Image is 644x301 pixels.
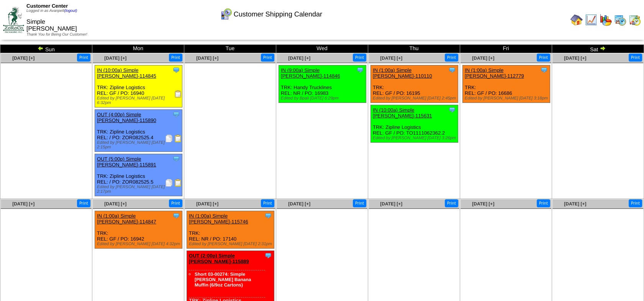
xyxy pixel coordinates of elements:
div: TRK: Zipline Logistics REL: GF / PO: TO1111062362.2 [371,105,458,143]
div: Edited by [PERSON_NAME] [DATE] 3:26pm [373,136,458,140]
img: Tooltip [448,106,456,114]
a: [DATE] [+] [12,201,34,207]
img: calendarinout.gif [629,14,641,26]
a: OUT (2:00p) Simple [PERSON_NAME]-115889 [189,253,249,264]
a: [DATE] [+] [564,201,586,207]
img: Bill of Lading [174,179,182,187]
button: Print [77,199,90,207]
img: Tooltip [172,155,180,163]
span: Simple [PERSON_NAME] [26,19,77,32]
button: Print [77,54,90,62]
a: [DATE] [+] [472,201,494,207]
img: Tooltip [356,66,364,74]
img: Tooltip [172,111,180,118]
img: Tooltip [448,66,456,74]
a: [DATE] [+] [472,55,494,61]
div: TRK: REL: GF / PO: 16942 [95,211,182,249]
span: Customer Shipping Calendar [234,10,322,18]
a: OUT (5:00p) Simple [PERSON_NAME]-115891 [97,156,156,168]
button: Print [629,54,642,62]
a: OUT (4:00p) Simple [PERSON_NAME]-115890 [97,112,156,123]
div: Edited by [PERSON_NAME] [DATE] 4:32pm [97,242,182,246]
img: graph.gif [600,14,612,26]
button: Print [445,54,458,62]
a: [DATE] [+] [104,201,126,207]
div: Edited by [PERSON_NAME] [DATE] 2:31pm [189,242,274,246]
div: Edited by [PERSON_NAME] [DATE] 6:32pm [97,96,182,105]
a: IN (10:00a) Simple [PERSON_NAME]-114845 [97,67,156,79]
img: line_graph.gif [585,14,597,26]
div: TRK: Zipline Logistics REL: GF / PO: 16940 [95,65,182,107]
a: Short 03-00274: Simple [PERSON_NAME] Banana Muffin (6/9oz Cartons) [195,272,251,288]
span: Logged in as Avanpelt [26,9,77,13]
img: arrowleft.gif [38,45,44,51]
div: Edited by [PERSON_NAME] [DATE] 2:45pm [373,96,458,101]
img: Tooltip [172,66,180,74]
img: calendarprod.gif [614,14,626,26]
span: [DATE] [+] [380,55,402,61]
div: TRK: REL: NR / PO: 17140 [187,211,274,249]
div: TRK: REL: GF / PO: 16686 [463,65,550,103]
button: Print [169,199,182,207]
div: Edited by [PERSON_NAME] [DATE] 2:15pm [97,140,182,150]
img: Tooltip [264,252,272,259]
button: Print [537,54,550,62]
img: Tooltip [172,212,180,220]
button: Print [261,54,274,62]
a: [DATE] [+] [288,55,310,61]
a: IN (1:00a) Simple [PERSON_NAME]-115746 [189,213,248,225]
img: Bill of Lading [174,135,182,142]
a: [DATE] [+] [12,55,34,61]
td: Fri [460,45,552,53]
td: Sat [552,45,644,53]
td: Tue [184,45,276,53]
img: Tooltip [264,212,272,220]
div: Edited by [PERSON_NAME] [DATE] 3:18pm [465,96,550,101]
img: Packing Slip [165,179,173,187]
a: (logout) [64,9,77,13]
a: [DATE] [+] [380,201,402,207]
button: Print [261,199,274,207]
a: IN (1:00a) Simple [PERSON_NAME]-114847 [97,213,156,225]
a: IN (10:00a) Simple [PERSON_NAME]-115631 [373,107,432,119]
td: Thu [368,45,460,53]
a: [DATE] [+] [196,55,218,61]
div: TRK: REL: GF / PO: 16195 [371,65,458,103]
a: [DATE] [+] [564,55,586,61]
div: Edited by [PERSON_NAME] [DATE] 2:17pm [97,185,182,194]
img: arrowright.gif [600,45,606,51]
button: Print [629,199,642,207]
div: TRK: Zipline Logistics REL: / PO: ZOR082525.5 [95,154,182,196]
a: IN (9:00a) Simple [PERSON_NAME]-114846 [281,67,340,79]
td: Mon [92,45,184,53]
td: Sun [0,45,92,53]
button: Print [353,199,366,207]
button: Print [353,54,366,62]
button: Print [445,199,458,207]
img: ZoRoCo_Logo(Green%26Foil)%20jpg.webp [3,7,24,33]
a: [DATE] [+] [288,201,310,207]
a: IN (1:00a) Simple [PERSON_NAME]-112779 [465,67,524,79]
button: Print [169,54,182,62]
div: Edited by Bpali [DATE] 6:29pm [281,96,366,101]
img: home.gif [570,14,583,26]
a: [DATE] [+] [196,201,218,207]
img: Tooltip [540,66,548,74]
img: calendarcustomer.gif [220,8,232,20]
button: Print [537,199,550,207]
a: [DATE] [+] [104,55,126,61]
img: Receiving Document [174,90,182,98]
span: Thank You for Being Our Customer! [26,33,87,37]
